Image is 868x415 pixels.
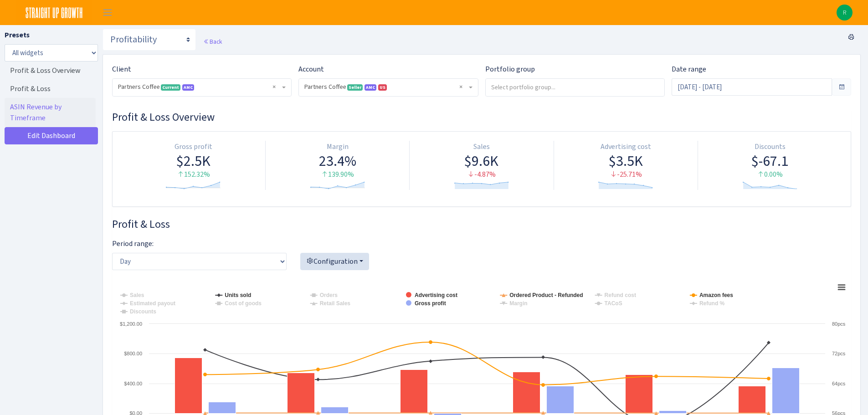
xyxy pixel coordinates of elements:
tspan: Refund cost [605,292,636,298]
div: $-67.1 [702,152,838,169]
tspan: Sales [130,292,144,298]
div: Margin [269,142,406,152]
span: AMC [365,84,376,91]
div: Advertising cost [558,142,694,152]
label: Account [298,64,324,75]
tspan: Margin [509,300,527,307]
div: 23.4% [269,152,406,169]
tspan: Cost of goods [225,300,262,307]
input: Select portfolio group... [486,79,664,95]
div: $2.5K [125,152,262,169]
span: Remove all items [272,82,276,92]
tspan: Discounts [130,308,156,315]
a: R [837,5,853,20]
tspan: Orders [320,292,338,298]
div: 139.90% [269,169,406,180]
span: US [378,84,387,91]
span: Partners Coffee <span class="badge badge-success">Seller</span><span class="badge badge-primary" ... [299,79,478,96]
a: ASIN Revenue by Timeframe [5,98,96,127]
tspan: Retail Sales [320,300,351,307]
div: 152.32% [125,169,262,180]
tspan: Gross profit [415,300,446,307]
label: Presets [5,30,30,41]
tspan: Refund % [699,300,725,307]
tspan: Estimated payout [130,300,175,307]
text: $1,200.00 [120,321,142,327]
div: $3.5K [558,152,694,169]
label: Period range: [112,238,154,249]
div: $9.6K [413,152,550,169]
text: 64pcs [832,381,846,386]
div: Sales [413,142,550,152]
div: -4.87% [413,169,550,180]
div: Discounts [702,142,838,152]
h3: Widget #28 [112,218,851,231]
tspan: Units sold [225,292,251,298]
a: Edit Dashboard [5,127,98,144]
button: Configuration [300,253,369,270]
button: Toggle navigation [96,5,119,20]
label: Portfolio group [485,64,535,75]
span: Remove all items [459,82,462,92]
div: Gross profit [125,142,262,152]
label: Date range [672,64,706,75]
span: Seller [347,84,363,91]
text: $400.00 [124,381,142,386]
div: -25.71% [558,169,694,180]
h3: Widget #30 [112,111,851,124]
span: Partners Coffee <span class="badge badge-success">Current</span><span class="badge badge-primary"... [118,82,280,92]
tspan: TACoS [605,300,622,307]
a: Profit & Loss Overview [5,61,96,80]
span: Partners Coffee <span class="badge badge-success">Seller</span><span class="badge badge-primary" ... [304,82,467,92]
text: $800.00 [124,351,142,356]
tspan: Ordered Product - Refunded [509,292,583,298]
text: 80pcs [832,321,846,327]
text: 72pcs [832,351,846,356]
div: 0.00% [702,169,838,180]
span: AMC [182,84,194,91]
label: Client [112,64,131,75]
span: Partners Coffee <span class="badge badge-success">Current</span><span class="badge badge-primary"... [113,79,291,96]
a: Profit & Loss [5,80,96,98]
img: Rachel [837,5,853,20]
tspan: Amazon fees [699,292,733,298]
tspan: Advertising cost [415,292,457,298]
a: Back [203,37,222,46]
span: Current [161,84,180,91]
